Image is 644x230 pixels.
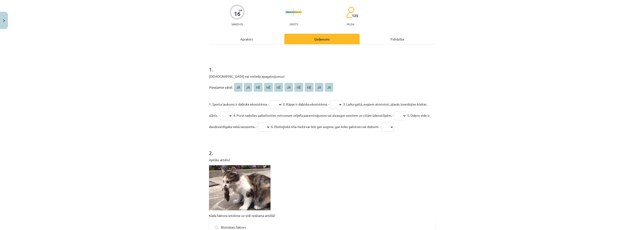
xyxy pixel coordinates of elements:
span: 125 [352,14,358,18]
span: 6. Ekoloģiskā niša mežā var būt gan augsne, gan koku galotnes vai dobumi. - [271,124,381,129]
span: JĀ [244,83,252,92]
p: pilda [347,22,354,26]
span: NĒ [305,83,314,92]
img: icon-short-line-57e1e144782c952c97e751825c79c345078a6d821885a25fce030b3d8c18986b.svg [298,14,299,15]
div: 16 [234,11,241,17]
span: JĀ [285,83,293,92]
img: icon-close-lesson-0947bae3869378f0d4975bcd49f059093ad1ed9edebbc8119c70593378902aed.svg [3,19,5,22]
img: icon-short-line-57e1e144782c952c97e751825c79c345078a6d821885a25fce030b3d8c18986b.svg [300,14,301,15]
p: Aplūko attēlu! [209,157,435,162]
img: icon-short-line-57e1e144782c952c97e751825c79c345078a6d821885a25fce030b3d8c18986b.svg [289,14,289,15]
img: students-c634bb4e5e11cddfef0936a35e636f08e4e9abd3cc4e673bd6f9a4125e45ecb1.svg [346,7,354,18]
span: Biotiskais faktors [221,225,246,230]
p: Kāda faktora ietekme uz vidi redzama attēlā? [209,213,435,218]
img: icon-short-line-57e1e144782c952c97e751825c79c345078a6d821885a25fce030b3d8c18986b.svg [289,9,289,10]
span: JĀ [234,83,242,92]
img: icon-short-line-57e1e144782c952c97e751825c79c345078a6d821885a25fce030b3d8c18986b.svg [296,14,296,15]
span: NĒ [254,83,263,92]
div: Apraksts [209,34,284,44]
span: JĀ [325,83,333,92]
span: 4. Purvi radušies palielinoties mitrumam reljefa pazeminājumos vai aizaugot ezeriem un citām ūden... [233,113,393,117]
span: JĀ [315,83,323,92]
input: Biotiskais faktors [215,226,218,229]
span: NĒ [264,83,273,92]
img: icon-short-line-57e1e144782c952c97e751825c79c345078a6d821885a25fce030b3d8c18986b.svg [300,9,301,10]
img: AD_4nXdI-hJZPJTBx--LFTghgoIS9FGb4GRs9phv64JGYdnd9D6nWJTtfbnnfvnE6JRP6MgInlCX-CI4tkzFv-g2lJXJ_hr3H... [209,165,271,210]
img: icon-long-line-d9ea69661e0d244f92f715978eff75569469978d946b2353a9bb055b3ed8787d.svg [293,8,294,17]
img: icon-short-line-57e1e144782c952c97e751825c79c345078a6d821885a25fce030b3d8c18986b.svg [291,9,292,10]
span: XP [239,9,242,11]
h1: 2 . [209,142,435,156]
span: 1. Sporta laukums ir dabiska ekosistēma. - [209,102,269,106]
div: Palīdzība [360,34,435,44]
img: icon-short-line-57e1e144782c952c97e751825c79c345078a6d821885a25fce030b3d8c18986b.svg [286,14,287,15]
span: Pieejamie vārdi: [209,85,233,89]
h1: 1 . [209,58,435,73]
img: icon-short-line-57e1e144782c952c97e751825c79c345078a6d821885a25fce030b3d8c18986b.svg [286,9,287,10]
img: icon-short-line-57e1e144782c952c97e751825c79c345078a6d821885a25fce030b3d8c18986b.svg [291,14,292,15]
div: Uzdevums [284,34,360,44]
span: 2. Kāpas ir dabiska ekosistēma. - [283,102,329,106]
span: NĒ [294,83,303,92]
img: icon-short-line-57e1e144782c952c97e751825c79c345078a6d821885a25fce030b3d8c18986b.svg [296,9,296,10]
p: Grūts [289,22,298,26]
img: icon-short-line-57e1e144782c952c97e751825c79c345078a6d821885a25fce030b3d8c18986b.svg [298,9,299,10]
span: NĒ [274,83,283,92]
p: [DEMOGRAPHIC_DATA] vai noliedz apagalvojumus! [209,74,435,79]
p: Saņemsi [230,22,245,26]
